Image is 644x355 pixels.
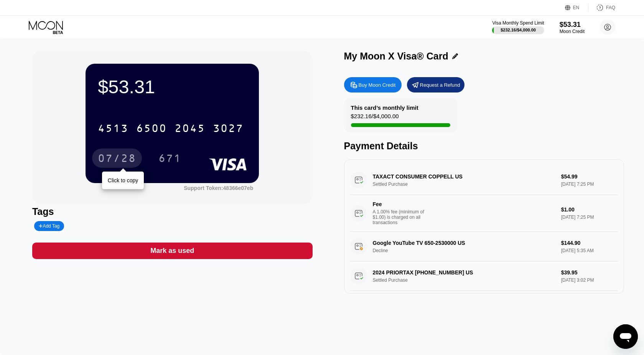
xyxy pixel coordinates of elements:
[351,113,399,123] div: $232.16 / $4,000.00
[98,123,128,135] div: 4513
[39,223,59,229] div: Add Tag
[560,29,585,34] div: Moon Credit
[213,123,244,135] div: 3027
[606,5,615,10] div: FAQ
[561,206,618,213] div: $1.00
[560,21,585,29] div: $53.31
[573,5,580,10] div: EN
[613,324,638,349] iframe: Button to launch messaging window
[561,215,618,220] div: [DATE] 7:25 PM
[407,77,464,92] div: Request a Refund
[359,82,396,88] div: Buy Moon Credit
[34,221,64,231] div: Add Tag
[344,140,624,152] div: Payment Details
[501,28,536,32] div: $232.16 / $4,000.00
[108,177,138,183] div: Click to copy
[158,153,181,165] div: 671
[150,246,194,255] div: Mark as used
[344,51,448,62] div: My Moon X Visa® Card
[350,195,618,232] div: FeeA 1.00% fee (minimum of $1.00) is charged on all transactions$1.00[DATE] 7:25 PM
[565,4,588,12] div: EN
[175,123,205,135] div: 2045
[351,104,418,111] div: This card’s monthly limit
[184,185,253,191] div: Support Token: 48366e07eb
[560,21,585,34] div: $53.31Moon Credit
[92,149,142,168] div: 07/28
[136,123,167,135] div: 6500
[492,20,544,34] div: Visa Monthly Spend Limit$232.16/$4,000.00
[153,149,187,168] div: 671
[93,119,248,138] div: 4513650020453027
[373,209,430,225] div: A 1.00% fee (minimum of $1.00) is charged on all transactions
[98,76,247,97] div: $53.31
[588,4,615,12] div: FAQ
[32,206,313,217] div: Tags
[373,201,427,207] div: Fee
[492,20,544,26] div: Visa Monthly Spend Limit
[420,82,460,88] div: Request a Refund
[32,243,313,259] div: Mark as used
[350,291,618,328] div: FeeA 1.00% fee (minimum of $1.00) is charged on all transactions$1.00[DATE] 3:02 PM
[344,77,402,92] div: Buy Moon Credit
[184,185,253,191] div: Support Token:48366e07eb
[98,153,136,165] div: 07/28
